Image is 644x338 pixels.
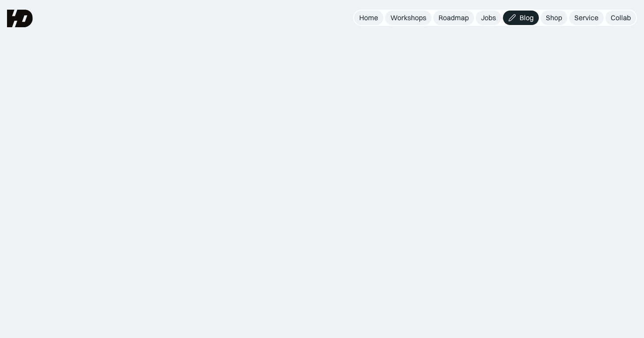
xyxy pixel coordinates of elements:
div: Shop [546,13,562,22]
div: Workshops [390,13,426,22]
a: Blog [503,11,539,25]
a: Service [569,11,604,25]
a: Roadmap [433,11,474,25]
a: Jobs [476,11,501,25]
div: Collab [611,13,631,22]
a: Home [354,11,383,25]
a: Shop [541,11,567,25]
div: Service [574,13,598,22]
div: Jobs [481,13,496,22]
a: Collab [605,11,636,25]
div: Home [359,13,378,22]
a: Workshops [385,11,432,25]
div: Blog [520,13,534,22]
div: Roadmap [439,13,469,22]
